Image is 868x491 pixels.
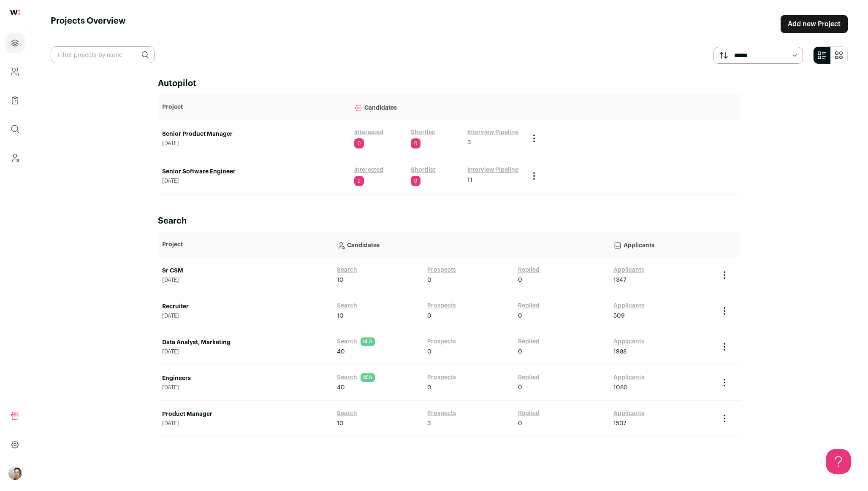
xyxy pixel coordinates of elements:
[337,373,357,382] a: Search
[427,419,431,428] span: 3
[826,449,851,474] iframe: Toggle Customer Support
[162,420,328,427] span: [DATE]
[427,348,431,356] span: 0
[337,419,344,428] span: 10
[613,383,628,392] span: 1080
[361,373,375,382] span: NEW
[411,128,435,137] a: Shortlist
[518,276,522,284] span: 0
[411,176,420,186] span: 0
[719,306,730,316] button: Project Actions
[8,467,22,480] img: 144000-medium_jpg
[162,338,328,347] a: Data Analyst, Marketing
[162,167,346,176] a: Senior Software Engineer
[158,215,741,227] h2: Search
[411,166,435,174] a: Shortlist
[5,33,25,53] a: Projects
[518,266,540,274] a: Replied
[613,419,626,428] span: 1507
[162,267,328,275] a: Sr CSM
[613,337,644,346] a: Applicants
[781,15,848,33] a: Add new Project
[467,166,518,174] a: Interview Pipeline
[337,312,344,320] span: 10
[162,130,346,138] a: Senior Product Manager
[529,171,539,181] button: Project Actions
[5,62,25,82] a: Company and ATS Settings
[162,103,346,111] p: Project
[613,348,627,356] span: 1988
[518,383,522,392] span: 0
[354,128,383,137] a: Interested
[518,312,522,320] span: 0
[337,276,344,284] span: 10
[427,276,431,284] span: 0
[5,148,25,168] a: Leads (Backoffice)
[51,46,155,63] input: Filter projects by name
[337,348,345,356] span: 40
[51,15,126,33] h1: Projects Overview
[529,133,539,143] button: Project Actions
[613,409,644,418] a: Applicants
[158,78,741,89] h2: Autopilot
[337,266,357,274] a: Search
[162,302,328,311] a: Recruiter
[427,337,456,346] a: Prospects
[354,138,364,148] span: 0
[8,467,22,480] button: Open dropdown
[337,236,605,253] p: Candidates
[162,277,328,283] span: [DATE]
[427,266,456,274] a: Prospects
[337,302,357,310] a: Search
[10,10,20,15] img: wellfound-shorthand-0d5821cbd27db2630d0214b213865d53afaa358527fdda9d0ea32b1df1b89c2c.svg
[518,348,522,356] span: 0
[613,373,644,382] a: Applicants
[162,313,328,319] span: [DATE]
[613,312,625,320] span: 509
[518,337,540,346] a: Replied
[427,409,456,418] a: Prospects
[427,383,431,392] span: 0
[613,236,711,253] p: Applicants
[411,138,420,148] span: 0
[162,410,328,418] a: Product Manager
[162,140,346,147] span: [DATE]
[613,266,644,274] a: Applicants
[427,312,431,320] span: 0
[162,384,328,391] span: [DATE]
[162,178,346,184] span: [DATE]
[518,302,540,310] a: Replied
[354,166,383,174] a: Interested
[467,138,471,147] span: 3
[719,378,730,388] button: Project Actions
[719,342,730,352] button: Project Actions
[361,337,375,346] span: NEW
[467,176,472,184] span: 11
[337,337,357,346] a: Search
[337,409,357,418] a: Search
[162,348,328,355] span: [DATE]
[162,374,328,383] a: Engineers
[518,373,540,382] a: Replied
[427,302,456,310] a: Prospects
[467,128,518,137] a: Interview Pipeline
[337,383,345,392] span: 40
[613,302,644,310] a: Applicants
[354,99,521,116] p: Candidates
[5,90,25,111] a: Company Lists
[162,240,328,249] p: Project
[518,419,522,428] span: 0
[518,409,540,418] a: Replied
[427,373,456,382] a: Prospects
[719,270,730,280] button: Project Actions
[719,413,730,424] button: Project Actions
[354,176,364,186] span: 2
[613,276,626,284] span: 1347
